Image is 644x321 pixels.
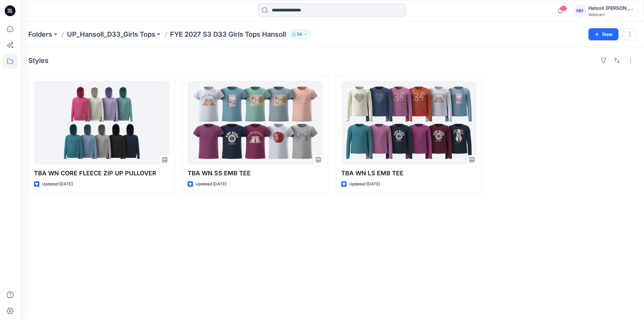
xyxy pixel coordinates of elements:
[34,81,169,165] a: TBA WN CORE FLEECE ZIP UP PULLOVER
[196,181,226,188] p: Updated [DATE]
[341,169,477,178] p: TBA WN LS EMB TEE
[289,30,311,39] button: 59
[560,6,567,11] span: 82
[188,169,323,178] p: TBA WN SS EMB TEE
[341,81,477,165] a: TBA WN LS EMB TEE
[588,28,618,40] button: New
[67,30,155,39] a: UP_Hansoll_D33_Girls Tops
[349,181,380,188] p: Updated [DATE]
[297,31,302,38] p: 59
[588,12,636,17] div: Walmart
[170,30,286,39] p: FYE 2027 S3 D33 Girls Tops Hansoll
[574,5,586,17] div: HH
[42,181,73,188] p: Updated [DATE]
[188,81,323,165] a: TBA WN SS EMB TEE
[588,4,636,12] div: Halsoll [PERSON_NAME] Girls Design Team
[34,169,169,178] p: TBA WN CORE FLEECE ZIP UP PULLOVER
[28,30,52,39] a: Folders
[28,57,49,65] h4: Styles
